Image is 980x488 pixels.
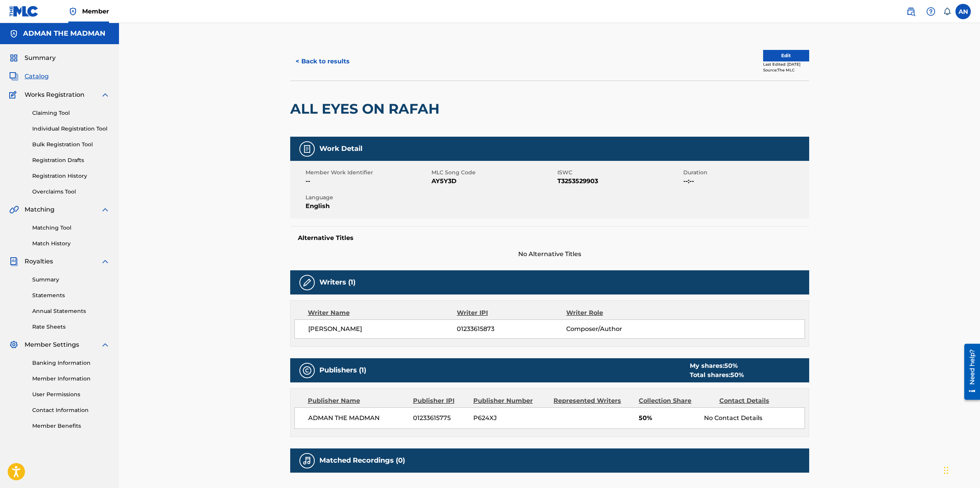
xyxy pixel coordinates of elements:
[306,177,430,186] span: --
[9,205,19,214] img: Matching
[690,361,744,371] div: My shares:
[959,341,980,402] iframe: Resource Center
[32,359,110,367] a: Banking Information
[763,67,809,73] div: Source: The MLC
[431,177,555,186] span: AY5Y3D
[473,396,548,405] div: Publisher Number
[944,459,949,482] div: Drag
[319,456,405,465] h5: Matched Recordings (0)
[25,90,84,99] span: Works Registration
[290,52,355,71] button: < Back to results
[683,177,807,186] span: --:--
[32,188,110,196] a: Overclaims Tool
[25,205,55,214] span: Matching
[319,144,362,153] h5: Work Detail
[290,100,443,117] h2: ALL EYES ON RAFAH
[302,456,312,465] img: Matched Recordings
[943,8,951,15] div: Notifications
[639,396,713,405] div: Collection Share
[101,205,110,214] img: expand
[32,422,110,430] a: Member Benefits
[25,257,53,266] span: Royalties
[942,451,980,488] iframe: Chat Widget
[25,72,49,81] span: Catalog
[457,308,566,318] div: Writer IPI
[413,414,468,423] span: 01233615775
[903,4,919,19] a: Public Search
[23,29,106,38] h5: ADMAN THE MADMAN
[9,29,18,38] img: Accounts
[32,406,110,414] a: Contact Information
[32,375,110,383] a: Member Information
[32,323,110,331] a: Rate Sheets
[32,240,110,248] a: Match History
[308,308,457,318] div: Writer Name
[32,125,110,133] a: Individual Registration Tool
[763,61,809,67] div: Last Edited: [DATE]
[473,414,548,423] span: P624XJ
[413,396,468,405] div: Publisher IPI
[32,156,110,164] a: Registration Drafts
[32,172,110,180] a: Registration History
[25,53,56,63] span: Summary
[719,396,794,405] div: Contact Details
[457,324,566,334] span: 01233615873
[290,250,809,259] span: No Alternative Titles
[9,257,18,266] img: Royalties
[724,362,738,369] span: 50 %
[101,90,110,99] img: expand
[308,396,407,405] div: Publisher Name
[557,169,681,177] span: ISWC
[763,50,809,61] button: Edit
[566,324,666,334] span: Composer/Author
[319,278,355,287] h5: Writers (1)
[25,340,79,349] span: Member Settings
[9,72,49,81] a: CatalogCatalog
[9,340,18,349] img: Member Settings
[308,324,457,334] span: [PERSON_NAME]
[9,72,18,81] img: Catalog
[32,307,110,315] a: Annual Statements
[32,291,110,299] a: Statements
[306,169,430,177] span: Member Work Identifier
[82,7,109,16] span: Member
[298,234,802,242] h5: Alternative Titles
[302,144,312,154] img: Work Detail
[9,6,39,17] img: MLC Logo
[32,224,110,232] a: Matching Tool
[955,4,971,19] div: User Menu
[431,169,555,177] span: MLC Song Code
[730,371,744,379] span: 50 %
[9,90,19,99] img: Works Registration
[683,169,807,177] span: Duration
[319,366,366,375] h5: Publishers (1)
[308,414,408,423] span: ADMAN THE MADMAN
[704,414,804,423] div: No Contact Details
[32,390,110,399] a: User Permissions
[101,257,110,266] img: expand
[926,7,935,16] img: help
[68,7,78,16] img: Top Rightsholder
[302,278,312,287] img: Writers
[306,202,430,211] span: English
[302,366,312,375] img: Publishers
[32,141,110,149] a: Bulk Registration Tool
[306,194,430,202] span: Language
[9,53,56,63] a: SummarySummary
[32,276,110,284] a: Summary
[32,109,110,117] a: Claiming Tool
[9,53,18,63] img: Summary
[690,371,744,380] div: Total shares:
[639,414,698,423] span: 50%
[923,4,939,19] div: Help
[101,340,110,349] img: expand
[566,308,666,318] div: Writer Role
[906,7,916,16] img: search
[557,177,681,186] span: T3253529903
[554,396,633,405] div: Represented Writers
